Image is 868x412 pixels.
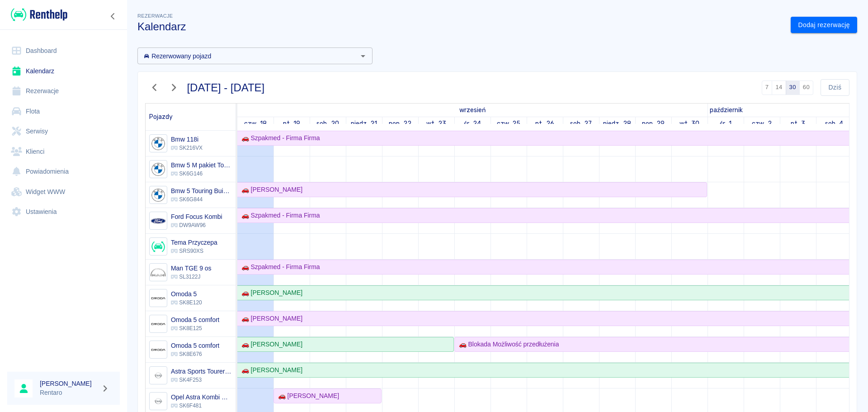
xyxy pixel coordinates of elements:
a: 23 września 2025 [424,117,449,130]
h6: Bmw 5 M pakiet Touring [171,161,232,170]
p: SK216VX [171,144,203,152]
p: SK6G844 [171,195,232,204]
a: Ustawienia [7,202,120,222]
button: 14 dni [772,81,786,95]
p: SK6G146 [171,170,232,178]
h6: Ford Focus Kombi [171,212,222,221]
a: 1 października 2025 [708,104,745,117]
button: Zwiń nawigację [106,10,120,22]
a: Klienci [7,142,120,162]
a: 21 września 2025 [349,117,380,130]
a: Renthelp logo [7,7,67,22]
a: 18 września 2025 [242,117,269,130]
a: 22 września 2025 [387,117,414,130]
span: Pojazdy [149,113,173,121]
img: Image [151,162,165,177]
div: 🚗 Blokada Możliwość przedłużenia [455,340,559,349]
a: 19 września 2025 [281,117,303,130]
h6: Omoda 5 comfort [171,341,219,350]
span: Rezerwacje [137,13,173,19]
img: Image [151,342,165,357]
p: SK4F253 [171,376,232,384]
button: Dziś [821,79,849,96]
a: Dodaj rezerwację [791,17,857,33]
a: Kalendarz [7,61,120,81]
a: 20 września 2025 [314,117,341,130]
div: 🚗 Szpakmed - Firma Firma [238,133,320,143]
p: DW9AW96 [171,221,222,229]
div: 🚗 [PERSON_NAME] [238,314,302,323]
img: Image [151,213,165,228]
p: SL3122J [171,273,211,281]
div: 🚗 [PERSON_NAME] [274,391,339,401]
div: 🚗 [PERSON_NAME] [238,185,302,194]
a: Powiadomienia [7,161,120,182]
h3: Kalendarz [137,20,783,33]
input: Wyszukaj i wybierz pojazdy... [140,50,355,62]
img: Renthelp logo [11,7,67,22]
div: 🚗 [PERSON_NAME] [238,340,302,349]
h3: [DATE] - [DATE] [187,81,265,94]
h6: Tema Przyczepa [171,238,217,247]
h6: Opel Astra Kombi Kobalt [171,393,232,402]
a: 18 września 2025 [457,104,488,117]
a: 30 września 2025 [677,117,702,130]
button: 60 dni [799,81,813,95]
p: SK8E676 [171,350,219,358]
img: Image [151,394,165,409]
button: 30 dni [786,81,800,95]
a: 24 września 2025 [462,117,483,130]
img: Image [151,188,165,203]
a: Serwisy [7,121,120,142]
img: Image [151,368,165,383]
p: SK6F481 [171,402,232,410]
a: Rezerwacje [7,81,120,101]
h6: Bmw 118i [171,135,203,144]
img: Image [151,317,165,331]
div: 🚗 [PERSON_NAME] [238,288,302,298]
a: Flota [7,101,120,122]
img: Image [151,265,165,280]
a: 1 października 2025 [717,117,734,130]
a: Dashboard [7,41,120,61]
a: 27 września 2025 [568,117,594,130]
div: 🚗 Szpakmed - Firma Firma [238,262,320,272]
img: Image [151,291,165,306]
h6: Man TGE 9 os [171,264,211,273]
h6: Astra Sports Tourer Vulcan [171,367,232,376]
h6: Bmw 5 Touring Buissnes [171,186,232,195]
h6: Omoda 5 comfort [171,315,219,324]
a: 2 października 2025 [750,117,774,130]
img: Image [151,239,165,254]
button: 7 dni [762,81,773,95]
a: 4 października 2025 [823,117,846,130]
div: 🚗 [PERSON_NAME] [238,365,302,375]
a: 26 września 2025 [533,117,557,130]
button: Otwórz [357,50,369,62]
a: Widget WWW [7,182,120,202]
p: SRS90XS [171,247,217,255]
div: 🚗 Szpakmed - Firma Firma [238,211,320,220]
p: SK8E120 [171,298,202,307]
a: 3 października 2025 [788,117,808,130]
h6: [PERSON_NAME] [40,379,98,388]
p: SK8E125 [171,324,219,332]
img: Image [151,136,165,151]
a: 28 września 2025 [601,117,633,130]
a: 25 września 2025 [495,117,523,130]
a: 29 września 2025 [640,117,667,130]
p: Rentaro [40,388,98,398]
h6: Omoda 5 [171,289,202,298]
